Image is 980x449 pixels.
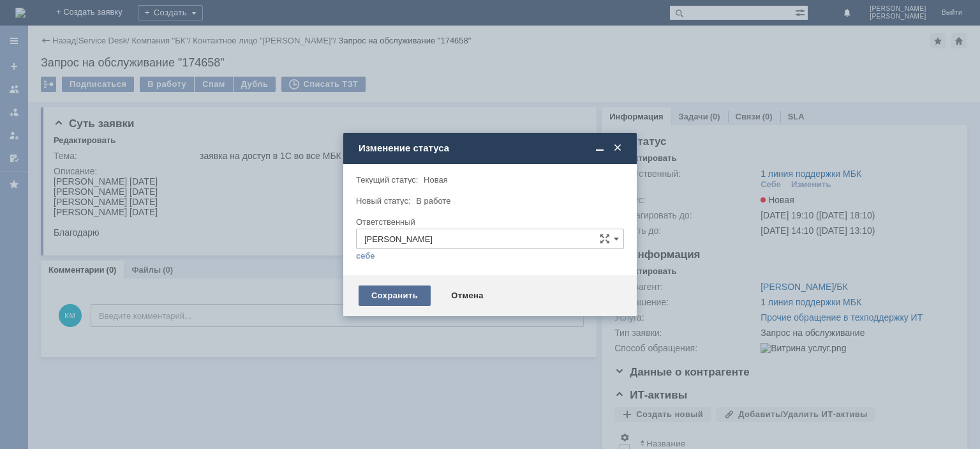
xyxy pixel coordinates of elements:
a: себе [356,251,375,261]
span: Свернуть (Ctrl + M) [593,142,606,154]
div: Ответственный [356,218,621,226]
span: Закрыть [611,142,624,154]
label: Новый статус: [356,196,411,206]
span: В работе [416,196,450,206]
span: Новая [424,175,448,185]
label: Текущий статус: [356,175,418,185]
div: Изменение статуса [359,142,624,154]
span: Сложная форма [600,234,610,244]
